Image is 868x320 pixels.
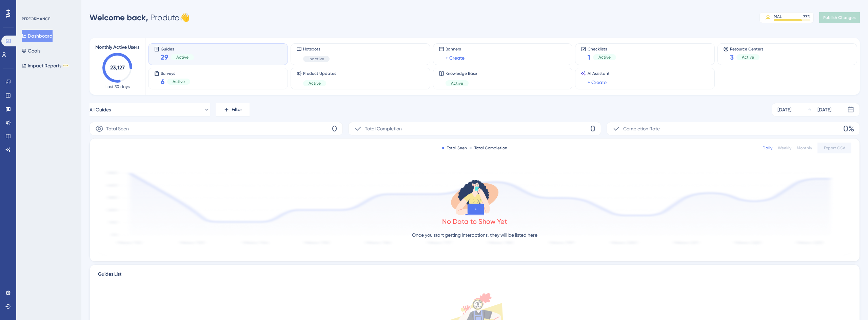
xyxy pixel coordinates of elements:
span: Guides [161,46,194,51]
span: Active [173,79,185,84]
span: Active [176,55,189,60]
span: Active [309,81,321,86]
span: Knowledge Base [446,71,477,76]
span: Completion Rate [623,125,660,133]
div: Total Completion [470,145,507,151]
div: MAU [774,14,783,19]
p: Once you start getting interactions, they will be listed here [412,231,537,239]
span: Guides List [98,270,121,282]
span: Checklists [588,46,616,51]
button: Impact ReportsBETA [22,60,69,72]
span: Export CSV [824,145,845,151]
div: [DATE] [817,106,831,114]
span: Last 30 days [105,84,130,89]
span: Active [742,55,754,60]
div: Weekly [778,145,791,151]
div: Total Seen [442,145,467,151]
button: Publish Changes [819,12,860,23]
div: Produto 👋 [90,12,190,23]
div: Daily [763,145,772,151]
span: All Guides [90,106,111,114]
span: 29 [161,52,168,62]
span: 0% [843,123,854,134]
span: Banners [446,46,465,52]
span: Hotspots [303,46,330,52]
a: + Create [446,54,465,62]
button: All Guides [90,103,210,116]
span: Inactive [309,56,324,62]
span: Surveys [161,71,190,76]
div: No Data to Show Yet [442,217,507,226]
span: 0 [590,123,595,134]
button: Goals [22,45,40,57]
button: Filter [216,103,250,116]
span: 3 [730,52,734,62]
span: Total Completion [365,125,402,133]
div: [DATE] [777,106,791,114]
span: 6 [161,77,164,86]
div: PERFORMANCE [22,16,50,22]
span: Resource Centers [730,46,763,51]
text: 23,127 [110,64,125,71]
span: Publish Changes [823,15,856,20]
span: AI Assistant [588,71,610,76]
button: Dashboard [22,30,53,42]
span: Filter [232,106,242,114]
div: 77 % [803,14,810,19]
button: Export CSV [817,143,851,153]
span: Welcome back, [90,13,148,22]
div: Monthly [797,145,812,151]
span: 0 [332,123,337,134]
span: Total Seen [106,125,129,133]
span: Active [598,55,611,60]
span: Active [451,81,463,86]
div: BETA [63,64,69,67]
span: Monthly Active Users [95,43,139,51]
a: + Create [588,78,607,86]
span: Product Updates [303,71,336,76]
span: 1 [588,52,590,62]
